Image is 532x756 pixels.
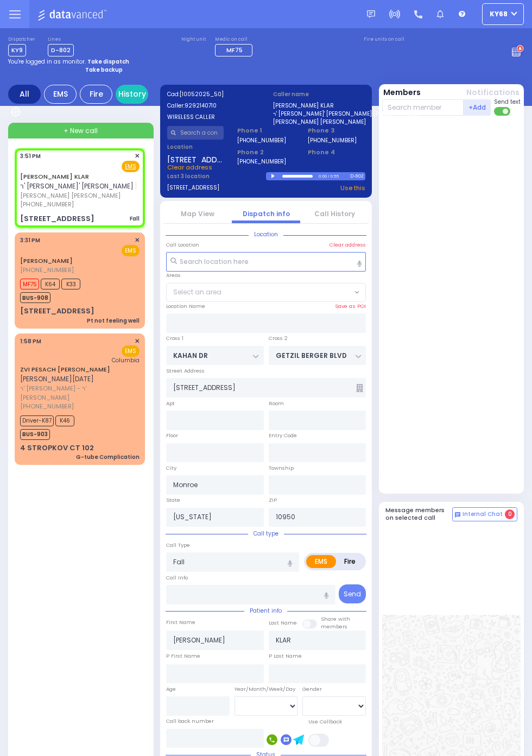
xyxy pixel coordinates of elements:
[20,337,41,345] span: 1:58 PM
[167,126,224,140] input: Search a contact
[464,99,491,116] button: +Add
[166,464,176,472] label: City
[166,252,366,272] input: Search location here
[166,717,214,725] label: Call back number
[116,85,148,104] a: History
[166,574,188,582] label: Call Info
[8,58,86,66] span: You're logged in as monitor.
[122,345,140,357] span: EMS
[20,256,73,265] a: [PERSON_NAME]
[306,555,336,568] label: EMS
[314,209,355,218] a: Call History
[166,303,205,310] label: Location Name
[20,292,50,303] span: BUS-908
[452,507,517,521] button: Internal Chat 0
[340,184,365,193] a: Use this
[490,9,508,19] span: ky68
[243,209,290,218] a: Dispatch info
[20,415,54,426] span: Driver-K87
[248,530,284,538] span: Call type
[41,279,60,289] span: K64
[330,170,340,182] div: 0:55
[330,241,366,249] label: Clear address
[20,402,74,411] span: [PHONE_NUMBER]
[20,191,187,200] span: [PERSON_NAME] [PERSON_NAME]
[135,337,140,346] span: ✕
[48,44,74,56] span: D-802
[269,432,297,439] label: Entry Code
[494,106,511,117] label: Turn off text
[167,90,259,98] label: Cad:
[367,10,375,18] img: message.svg
[20,365,110,374] a: ZVI PESACH [PERSON_NAME]
[273,118,365,126] label: [PERSON_NAME] [PERSON_NAME]
[167,163,212,172] span: Clear address
[181,36,206,43] label: Night unit
[385,507,453,521] h5: Message members on selected call
[20,279,39,289] span: MF75
[166,272,181,279] label: Areas
[166,652,200,660] label: P First Name
[135,236,140,245] span: ✕
[273,110,365,118] label: ר' [PERSON_NAME]' [PERSON_NAME] [PERSON_NAME]
[166,685,176,693] label: Age
[463,511,503,518] span: Internal Chat
[237,157,286,166] label: [PHONE_NUMBER]
[237,136,286,144] label: [PHONE_NUMBER]
[20,384,136,402] span: ר' [PERSON_NAME] - ר' [PERSON_NAME]
[237,126,294,135] span: Phone 1
[215,36,256,43] label: Medic on call
[244,607,287,615] span: Patient info
[327,170,330,182] div: /
[166,432,178,439] label: Floor
[249,230,283,238] span: Location
[166,335,183,342] label: Cross 1
[505,509,515,519] span: 0
[356,384,363,392] span: Other building occupants
[167,184,219,193] a: [STREET_ADDRESS]
[130,215,140,223] div: Fall
[273,90,365,98] label: Caller name
[20,306,94,317] div: [STREET_ADDRESS]
[20,181,187,191] span: ר' [PERSON_NAME]' [PERSON_NAME] [PERSON_NAME]
[173,287,221,297] span: Select an area
[20,152,41,160] span: 3:51 PM
[8,85,41,104] div: All
[273,102,365,110] label: [PERSON_NAME] KLAR
[37,8,110,21] img: Logo
[382,99,464,116] input: Search member
[166,367,205,375] label: Street Address
[181,209,214,218] a: Map View
[269,335,288,342] label: Cross 2
[87,317,140,325] div: Pt not feeling well
[80,85,112,104] div: Fire
[269,619,297,627] label: Last Name
[135,152,140,161] span: ✕
[321,615,350,622] small: Share with
[48,36,74,43] label: Lines
[308,148,365,157] span: Phone 4
[20,443,94,453] div: 4 STROPKOV CT 102
[167,113,259,121] label: WIRELESS CALLER
[8,36,35,43] label: Dispatcher
[166,541,190,549] label: Call Type
[226,46,243,54] span: MF75
[85,66,123,74] strong: Take backup
[167,154,224,163] span: [STREET_ADDRESS]
[302,685,322,693] label: Gender
[167,143,224,151] label: Location
[269,400,284,407] label: Room
[308,718,342,726] label: Use Callback
[44,85,77,104] div: EMS
[237,148,294,157] span: Phone 2
[76,453,140,461] div: G-tube Complication
[321,623,347,630] span: members
[112,356,140,364] span: Columbia
[494,98,521,106] span: Send text
[350,172,365,180] div: D-802
[269,496,277,504] label: ZIP
[20,374,94,383] span: [PERSON_NAME][DATE]
[318,170,328,182] div: 0:00
[166,496,180,504] label: State
[269,464,294,472] label: Township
